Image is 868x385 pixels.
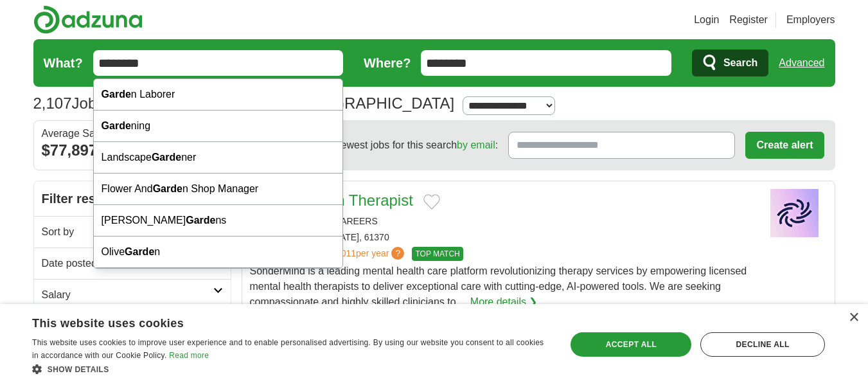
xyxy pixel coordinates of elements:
span: SonderMind is a leading mental health care platform revolutionizing therapy services by empowerin... [250,265,747,307]
span: Receive the newest jobs for this search : [278,138,498,153]
h2: Salary [42,287,213,303]
span: Show details [48,365,109,374]
label: Where? [364,53,411,73]
div: n Laborer [94,79,343,111]
h2: Sort by [42,224,213,240]
strong: Garde [186,215,215,226]
strong: Garde [102,89,131,100]
span: ? [391,247,404,260]
img: Adzuna logo [33,5,143,34]
button: Create alert [745,132,824,159]
label: What? [44,53,83,73]
a: Advanced [779,50,824,76]
h2: Filter results [34,181,231,216]
a: More details ❯ [470,294,538,310]
div: Close [849,313,858,323]
a: Sort by [34,216,231,247]
strong: Garde [153,183,182,194]
div: Decline all [700,332,825,357]
h1: Jobs in [GEOGRAPHIC_DATA], [GEOGRAPHIC_DATA] [33,94,455,112]
div: ning [94,111,343,142]
div: TONICA, [US_STATE], 61370 [250,231,752,244]
strong: Garde [152,152,181,163]
div: This website uses cookies [32,312,518,331]
div: Show details [32,363,551,375]
span: This website uses cookies to improve user experience and to enable personalised advertising. By u... [32,338,544,360]
h2: Date posted [42,256,213,271]
button: Add to favorite jobs [423,194,440,210]
div: Landscape ner [94,142,343,174]
span: 2,107 [33,92,72,115]
span: Search [723,50,757,76]
div: Flower And n Shop Manager [94,174,343,205]
img: Company logo [763,189,827,237]
div: Olive n [94,237,343,268]
a: Read more, opens a new window [169,351,209,360]
a: Salary [34,279,231,310]
button: Search [692,49,768,76]
a: Register [729,12,768,28]
a: Date posted [34,247,231,279]
div: SONDERMIND CAREERS [250,215,752,228]
div: Average Salary [42,129,223,139]
a: Mental Health Therapist [250,192,413,209]
div: Accept all [571,332,691,357]
a: by email [457,139,495,150]
a: Login [694,12,719,28]
a: Employers [786,12,835,28]
span: TOP MATCH [412,247,463,261]
div: [PERSON_NAME] ns [94,205,343,237]
strong: Garde [102,120,131,131]
strong: Garde [125,246,154,257]
div: $77,897 [42,139,223,162]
